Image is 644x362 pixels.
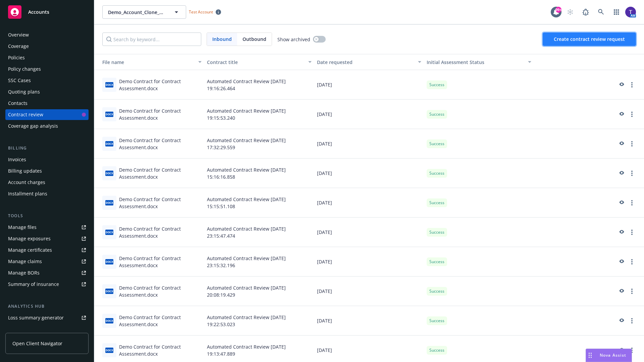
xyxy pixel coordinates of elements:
[5,98,89,109] a: Contacts
[237,33,272,46] span: Outbound
[617,81,625,89] a: preview
[554,36,625,42] span: Create contract review request
[204,306,314,336] div: Automated Contract Review [DATE] 19:22:53.023
[5,222,89,233] a: Manage files
[204,247,314,277] div: Automated Contract Review [DATE] 23:15:32.196
[243,36,266,43] span: Outbound
[105,141,113,146] span: docx
[119,137,202,151] div: Demo Contract for Contract Assessment.docx
[586,349,594,362] div: Drag to move
[5,303,89,310] div: Analytics hub
[204,70,314,100] div: Automated Contract Review [DATE] 19:16:26.464
[429,229,444,235] span: Success
[186,8,224,15] span: Test Account
[8,98,28,109] div: Contacts
[8,233,51,244] div: Manage exposures
[119,225,202,239] div: Demo Contract for Contract Assessment.docx
[5,64,89,74] a: Policy changes
[108,9,166,16] span: Demo_Account_Clone_QA_CR_Tests_Demo
[8,29,29,40] div: Overview
[314,188,424,218] div: [DATE]
[8,267,40,278] div: Manage BORs
[617,140,625,148] a: preview
[8,154,26,165] div: Invoices
[8,86,40,97] div: Quoting plans
[543,33,636,46] button: Create contract review request
[5,29,89,40] a: Overview
[314,70,424,100] div: [DATE]
[102,33,201,46] input: Search by keyword...
[628,110,636,118] a: more
[5,52,89,63] a: Policies
[5,75,89,86] a: SSC Cases
[8,245,52,255] div: Manage certificates
[429,141,444,147] span: Success
[617,287,625,295] a: preview
[429,200,444,206] span: Success
[204,277,314,306] div: Automated Contract Review [DATE] 20:08:19.429
[594,5,608,19] a: Search
[8,64,41,74] div: Policy changes
[119,107,202,121] div: Demo Contract for Contract Assessment.docx
[105,171,113,176] span: docx
[628,140,636,148] a: more
[8,177,45,188] div: Account charges
[429,288,444,294] span: Success
[5,233,89,244] a: Manage exposures
[8,279,59,290] div: Summary of insurance
[314,247,424,277] div: [DATE]
[8,109,43,120] div: Contract review
[5,267,89,278] a: Manage BORs
[5,109,89,120] a: Contract review
[212,36,232,43] span: Inbound
[105,348,113,353] span: docx
[610,5,623,19] a: Switch app
[102,5,186,19] button: Demo_Account_Clone_QA_CR_Tests_Demo
[314,54,424,70] button: Date requested
[105,82,113,87] span: docx
[617,228,625,236] a: preview
[207,59,304,66] div: Contract title
[5,145,89,152] div: Billing
[628,317,636,325] a: more
[314,218,424,247] div: [DATE]
[8,41,29,52] div: Coverage
[617,317,625,325] a: preview
[105,259,113,264] span: docx
[5,279,89,290] a: Summary of insurance
[586,349,632,362] button: Nova Assist
[314,159,424,188] div: [DATE]
[628,199,636,207] a: more
[204,100,314,129] div: Automated Contract Review [DATE] 19:15:53.240
[207,33,237,46] span: Inbound
[5,177,89,188] a: Account charges
[105,200,113,205] span: docx
[5,166,89,176] a: Billing updates
[119,343,202,357] div: Demo Contract for Contract Assessment.docx
[317,59,414,66] div: Date requested
[563,5,577,19] a: Start snowing
[5,245,89,255] a: Manage certificates
[427,59,524,66] div: Toggle SortBy
[427,59,484,65] span: Initial Assessment Status
[628,258,636,266] a: more
[8,188,47,199] div: Installment plans
[429,170,444,176] span: Success
[625,7,636,17] img: photo
[628,169,636,177] a: more
[429,82,444,88] span: Success
[429,318,444,324] span: Success
[628,81,636,89] a: more
[617,346,625,354] a: preview
[105,289,113,294] span: docx
[314,100,424,129] div: [DATE]
[105,230,113,235] span: docx
[429,259,444,265] span: Success
[119,314,202,328] div: Demo Contract for Contract Assessment.docx
[8,312,64,323] div: Loss summary generator
[8,121,58,131] div: Coverage gap analysis
[314,277,424,306] div: [DATE]
[5,154,89,165] a: Invoices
